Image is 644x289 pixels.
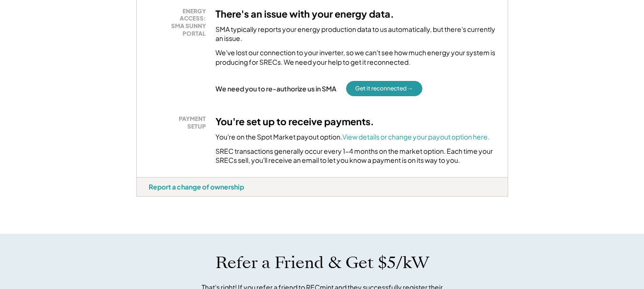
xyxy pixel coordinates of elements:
[342,132,490,141] a: View details or change your payout option here.
[215,253,429,273] h1: Refer a Friend & Get $5/kW
[215,115,374,128] h3: You're set up to receive payments.
[346,81,422,96] button: Get it reconnected →
[153,8,206,37] div: ENERGY ACCESS: SMA SUNNY PORTAL
[149,182,244,191] div: Report a change of ownership
[215,8,394,20] h3: There's an issue with your energy data.
[153,115,206,130] div: PAYMENT SETUP
[215,132,490,142] div: You're on the Spot Market payout option.
[215,147,496,165] div: SREC transactions generally occur every 1-4 months on the market option. Each time your SRECs sel...
[136,197,167,200] div: 79khrvii - VA Distributed
[215,84,337,93] div: We need you to re-authorize us in SMA
[215,48,496,67] div: We've lost our connection to your inverter, so we can't see how much energy your system is produc...
[215,25,496,43] div: SMA typically reports your energy production data to us automatically, but there's currently an i...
